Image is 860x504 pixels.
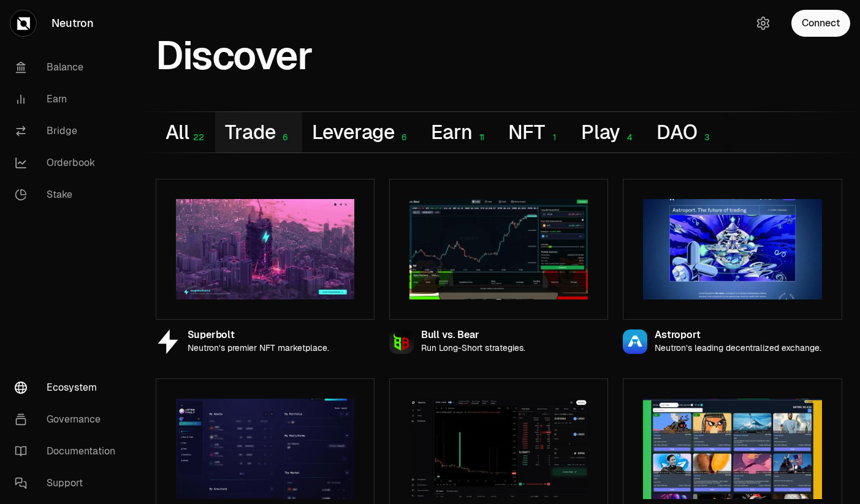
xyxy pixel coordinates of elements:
[176,399,354,499] img: Astrovault preview image
[421,330,525,340] div: Bull vs. Bear
[409,399,588,499] img: Duality preview image
[5,51,132,83] a: Balance
[5,435,132,467] a: Documentation
[544,132,561,143] div: 1
[189,132,205,143] div: 22
[643,399,821,499] img: NFA.zone preview image
[643,199,821,299] img: Astroport preview image
[156,112,215,152] button: All
[5,147,132,179] a: Orderbook
[620,132,637,143] div: 4
[188,330,329,340] div: Superbolt
[302,112,421,152] button: Leverage
[188,343,329,353] p: Neutron’s premier NFT marketplace.
[395,132,411,143] div: 6
[647,112,723,152] button: DAO
[176,199,354,299] img: Superbolt preview image
[421,343,525,353] p: Run Long-Short strategies.
[5,372,132,404] a: Ecosystem
[275,132,292,143] div: 6
[5,404,132,435] a: Governance
[472,132,489,143] div: 11
[5,115,132,147] a: Bridge
[5,83,132,115] a: Earn
[498,112,571,152] button: NFT
[655,330,821,340] div: Astroport
[697,132,713,143] div: 3
[571,112,646,152] button: Play
[156,39,312,72] h1: Discover
[421,112,498,152] button: Earn
[5,179,132,211] a: Stake
[791,10,850,37] button: Connect
[409,199,588,299] img: Bull vs. Bear preview image
[5,467,132,499] a: Support
[655,343,821,353] p: Neutron’s leading decentralized exchange.
[215,112,302,152] button: Trade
